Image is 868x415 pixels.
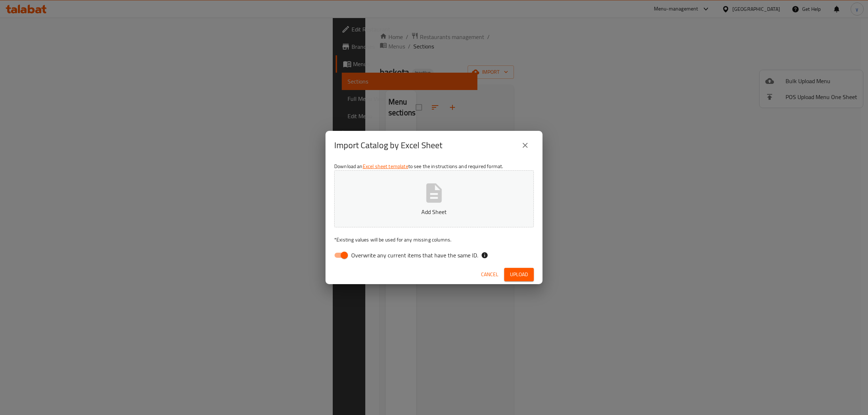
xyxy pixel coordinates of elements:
button: close [516,137,534,154]
button: Cancel [478,268,501,281]
a: Excel sheet template [363,162,408,171]
p: Existing values will be used for any missing columns. [334,236,534,243]
button: Add Sheet [334,170,534,227]
p: Add Sheet [345,208,523,216]
span: Upload [510,270,528,279]
span: Cancel [481,270,498,279]
button: Upload [504,268,534,281]
span: Overwrite any current items that have the same ID. [351,251,478,260]
h2: Import Catalog by Excel Sheet [334,140,442,151]
svg: If the overwrite option isn't selected, then the items that match an existing ID will be ignored ... [481,252,488,259]
div: Download an to see the instructions and required format. [325,160,542,265]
